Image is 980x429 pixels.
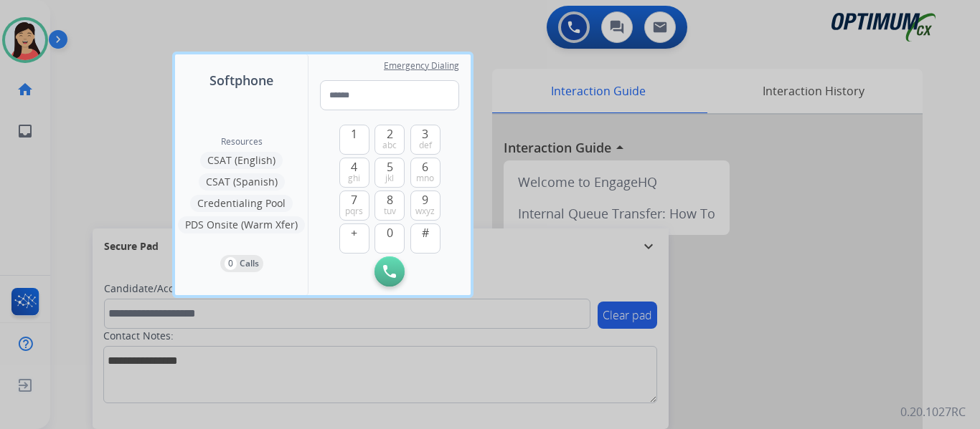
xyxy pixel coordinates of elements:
button: Credentialing Pool [190,195,293,212]
span: pqrs [345,206,363,217]
button: 0 [374,223,405,254]
button: 4ghi [339,158,369,188]
span: Resources [221,136,263,148]
span: 4 [351,158,357,175]
span: 1 [351,125,357,143]
span: 9 [422,191,428,208]
span: # [422,224,429,241]
p: 0 [225,257,237,270]
button: CSAT (Spanish) [199,173,285,191]
span: Emergency Dialing [384,60,459,72]
button: 1 [339,125,369,155]
button: PDS Onsite (Warm Xfer) [178,216,305,233]
button: + [339,223,369,254]
span: 6 [422,158,428,175]
button: 5jkl [374,158,405,188]
span: 7 [351,191,357,208]
span: Softphone [209,70,273,90]
span: 5 [387,158,393,175]
span: ghi [348,173,360,184]
button: 6mno [410,158,440,188]
span: tuv [384,206,396,217]
span: wxyz [415,206,435,217]
button: 2abc [374,125,405,155]
button: CSAT (English) [200,152,283,169]
span: mno [416,173,434,184]
span: def [419,140,432,151]
span: 8 [387,191,393,208]
span: jkl [385,173,394,184]
button: 9wxyz [410,191,440,221]
span: 3 [422,125,428,143]
button: # [410,223,440,254]
span: abc [382,140,397,151]
p: Calls [240,257,259,270]
button: 7pqrs [339,191,369,221]
button: 3def [410,125,440,155]
button: 8tuv [374,191,405,221]
img: call-button [383,265,396,278]
span: 0 [387,224,393,241]
p: 0.20.1027RC [900,403,966,420]
button: 0Calls [220,255,263,272]
span: + [351,224,357,241]
span: 2 [387,125,393,143]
